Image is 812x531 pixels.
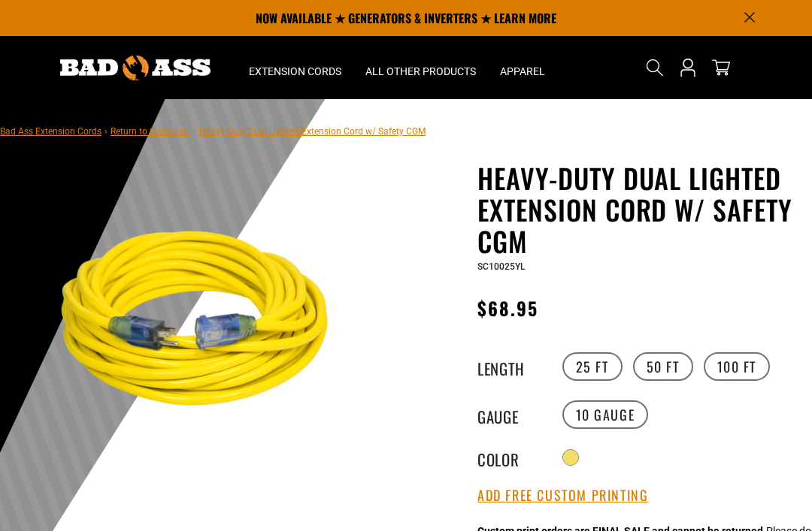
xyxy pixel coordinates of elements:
span: Apparel [500,65,545,78]
span: › [105,126,108,137]
summary: Extension Cords [237,36,353,99]
label: 50 FT [633,352,693,381]
img: Bad Ass Extension Cords [60,56,211,80]
button: Add Free Custom Printing [477,487,648,504]
summary: Search [643,56,667,80]
legend: Length [477,357,553,376]
span: SC10025YL [477,261,525,272]
summary: Apparel [488,36,557,99]
span: › [193,126,196,137]
span: All Other Products [365,65,476,78]
label: 25 FT [562,352,623,381]
span: Extension Cords [249,65,341,78]
legend: Gauge [477,405,553,424]
legend: Color [477,448,553,467]
h1: Heavy-Duty Dual Lighted Extension Cord w/ Safety CGM [477,162,801,257]
a: Return to Collection [111,126,190,137]
label: 100 FT [704,352,771,381]
summary: All Other Products [353,36,488,99]
label: 10 Gauge [562,400,649,429]
span: Heavy-Duty Dual Lighted Extension Cord w/ Safety CGM [199,126,426,137]
span: $68.95 [477,294,538,321]
img: yellow [44,165,362,482]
